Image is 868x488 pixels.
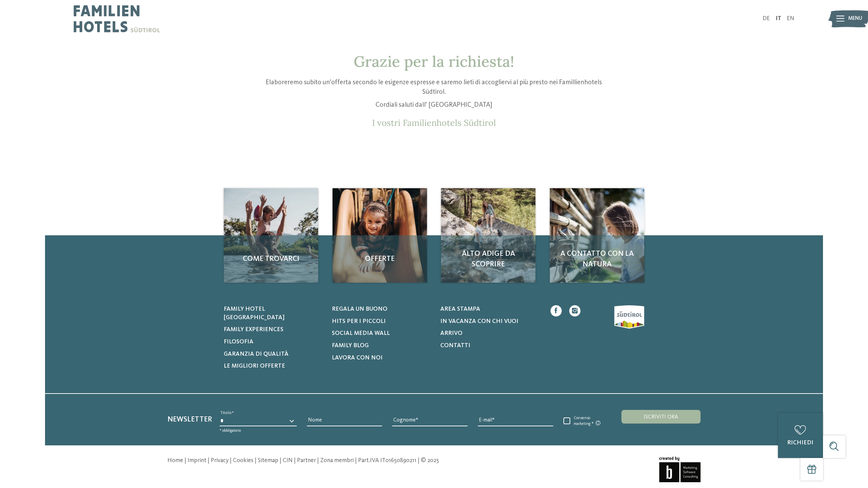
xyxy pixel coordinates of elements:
span: In vacanza con chi vuoi [440,319,518,324]
a: Partner [297,458,316,463]
span: Family Blog [332,343,369,349]
a: richiedi [778,413,823,458]
a: Le migliori offerte [224,362,323,371]
span: Come trovarci [231,254,311,264]
img: Raccolta di richieste [333,188,427,283]
span: Le migliori offerte [224,363,285,369]
a: Social Media Wall [332,329,431,338]
button: Iscriviti ora [621,410,701,424]
a: Garanzia di qualità [224,350,323,359]
a: Family hotel [GEOGRAPHIC_DATA] [224,305,323,322]
a: Cookies [233,458,253,463]
span: Family experiences [224,327,283,332]
span: © 2025 [421,458,439,463]
span: Grazie per la richiesta! [354,52,514,71]
img: Raccolta di richieste [550,188,644,283]
p: Elaboreremo subito un’offerta secondo le esigenze espresse e saremo lieti di accogliervi al più p... [256,78,613,97]
span: Arrivo [440,330,462,336]
a: Contatti [440,342,539,350]
span: Part.IVA IT01650890211 [358,458,416,463]
a: Lavora con noi [332,354,431,363]
span: | [294,458,296,463]
span: Family hotel [GEOGRAPHIC_DATA] [224,306,284,321]
a: Area stampa [440,305,539,314]
p: Cordiali saluti dall’ [GEOGRAPHIC_DATA] [256,101,613,110]
img: Brandnamic GmbH | Leading Hospitality Solutions [659,457,701,482]
span: Menu [848,15,862,23]
span: richiedi [787,440,813,446]
a: Raccolta di richieste Come trovarci [224,188,318,283]
a: EN [787,16,794,21]
span: Social Media Wall [332,330,390,336]
img: Raccolta di richieste [441,188,535,283]
a: DE [763,16,770,21]
span: Garanzia di qualità [224,351,289,357]
span: Offerte [340,254,420,264]
span: Iscriviti ora [644,414,678,420]
a: Hits per i piccoli [332,317,431,326]
a: Raccolta di richieste Alto Adige da scoprire [441,188,535,283]
span: | [355,458,357,463]
span: Newsletter [167,416,212,423]
span: A contatto con la natura [557,249,637,270]
a: Filosofia [224,338,323,346]
span: Lavora con noi [332,355,383,361]
span: Contatti [440,343,470,349]
a: IT [776,16,781,21]
span: | [317,458,319,463]
p: I vostri Familienhotels Südtirol [256,118,613,128]
span: | [208,458,209,463]
span: Regala un buono [332,306,387,312]
a: Arrivo [440,329,539,338]
span: | [255,458,256,463]
a: Home [167,458,183,463]
a: Privacy [211,458,229,463]
a: Family Blog [332,342,431,350]
span: | [230,458,232,463]
span: * obbligatorio [220,429,241,433]
a: Zona membri [320,458,354,463]
img: Raccolta di richieste [224,188,318,283]
a: CIN [283,458,293,463]
a: Sitemap [258,458,278,463]
span: Filosofia [224,339,253,345]
a: Imprint [188,458,206,463]
a: In vacanza con chi vuoi [440,317,539,326]
span: | [185,458,186,463]
a: Family experiences [224,326,323,334]
span: Consenso marketing [570,416,606,427]
a: Raccolta di richieste Offerte [333,188,427,283]
span: Alto Adige da scoprire [448,249,528,270]
span: | [280,458,281,463]
span: Area stampa [440,306,480,312]
span: Hits per i piccoli [332,319,386,324]
a: Raccolta di richieste A contatto con la natura [550,188,644,283]
a: Regala un buono [332,305,431,314]
span: | [418,458,420,463]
